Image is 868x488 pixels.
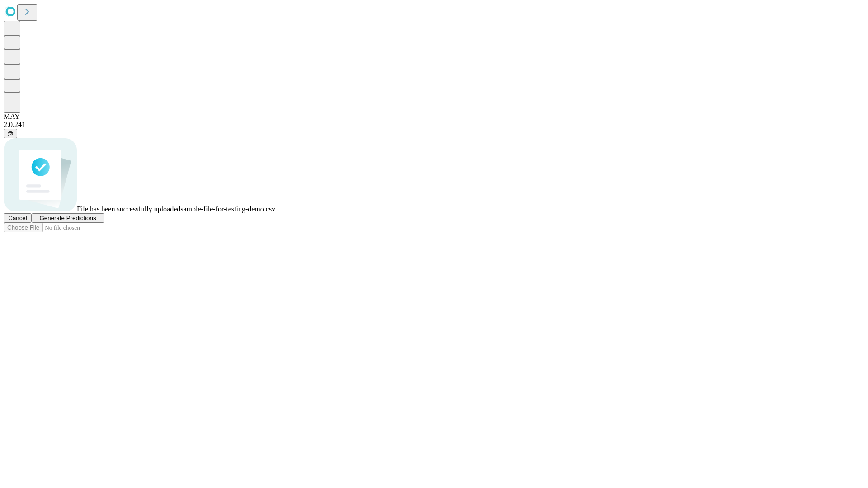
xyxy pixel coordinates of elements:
span: Cancel [8,215,27,221]
button: @ [4,129,17,138]
button: Generate Predictions [32,213,104,223]
div: 2.0.241 [4,121,864,129]
span: File has been successfully uploaded [77,205,180,213]
span: sample-file-for-testing-demo.csv [180,205,275,213]
span: @ [7,130,14,137]
div: MAY [4,113,864,121]
span: Generate Predictions [39,215,96,221]
button: Cancel [4,213,32,223]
